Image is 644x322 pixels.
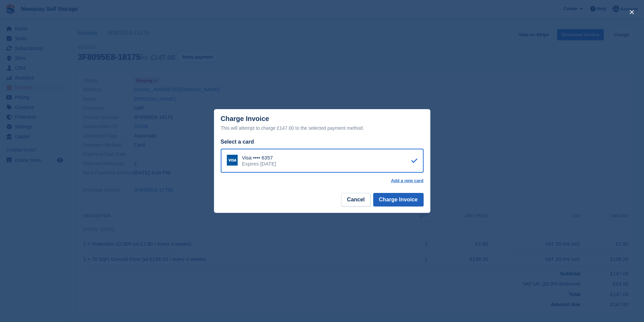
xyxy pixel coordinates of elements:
div: Select a card [221,138,424,146]
div: This will attempt to charge £147.00 to the selected payment method. [221,124,424,132]
a: Add a new card [391,178,423,183]
div: Visa •••• 6357 [242,155,276,161]
button: Charge Invoice [373,193,424,206]
div: Charge Invoice [221,115,424,132]
img: Visa Logo [227,155,238,166]
button: close [626,7,637,18]
div: Expires [DATE] [242,161,276,167]
button: Cancel [341,193,370,206]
